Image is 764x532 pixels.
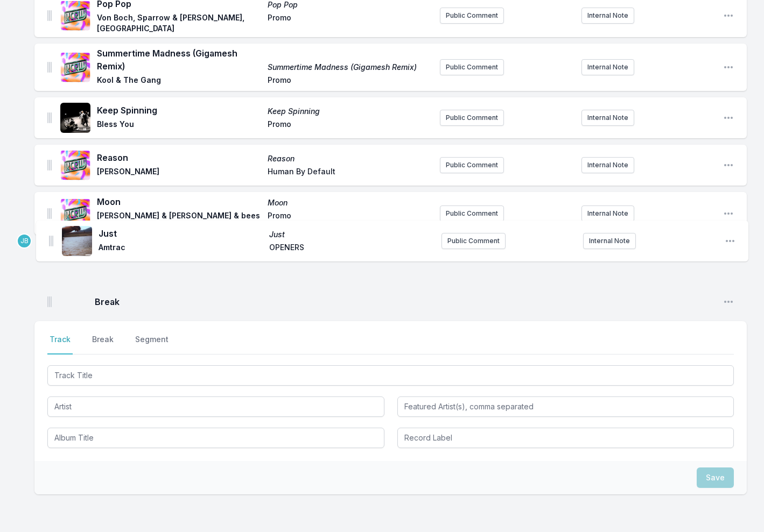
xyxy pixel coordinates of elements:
span: Reason [97,151,261,164]
button: Public Comment [440,110,504,126]
button: Segment [133,334,171,354]
button: Internal Note [581,59,634,75]
span: Keep Spinning [268,106,432,117]
button: Public Comment [440,205,504,222]
img: Reason [60,150,90,180]
span: Bless You [97,119,261,132]
input: Track Title [47,365,734,386]
span: Promo [268,75,432,88]
button: Public Comment [440,157,504,173]
button: Open playlist item options [723,160,734,171]
span: Moon [97,195,261,208]
span: Human By Default [268,166,432,179]
span: Reason [268,153,432,164]
span: Keep Spinning [97,104,261,117]
span: [PERSON_NAME] & [PERSON_NAME] & bees & honey [97,210,261,232]
img: Moon [60,198,90,229]
span: [PERSON_NAME] [97,166,261,179]
input: Featured Artist(s), comma separated [397,396,734,417]
img: Keep Spinning [60,103,90,133]
button: Internal Note [581,205,634,222]
button: Internal Note [581,157,634,173]
button: Internal Note [581,8,634,24]
button: Open playlist item options [723,112,734,123]
span: Break [95,295,714,308]
button: Public Comment [440,59,504,75]
span: Moon [268,197,432,208]
input: Album Title [47,428,384,448]
button: Save [697,467,734,488]
button: Public Comment [440,8,504,24]
span: Promo [268,12,432,34]
span: Promo [268,210,432,232]
input: Artist [47,396,384,417]
span: Summertime Madness (Gigamesh Remix) [268,62,432,73]
button: Open playlist item options [723,208,734,219]
button: Internal Note [581,110,634,126]
img: Pop Pop [60,1,90,31]
span: Summertime Madness (Gigamesh Remix) [97,47,261,73]
button: Track [47,334,73,354]
button: Open playlist item options [723,62,734,73]
img: Summertime Madness (Gigamesh Remix) [60,52,90,82]
button: Break [90,334,116,354]
input: Record Label [397,428,734,448]
button: Open playlist item options [723,10,734,21]
span: Kool & The Gang [97,75,261,88]
span: Von Boch, Sparrow & [PERSON_NAME], [GEOGRAPHIC_DATA] [97,12,261,34]
span: Promo [268,119,432,132]
button: Open playlist item options [723,296,734,307]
